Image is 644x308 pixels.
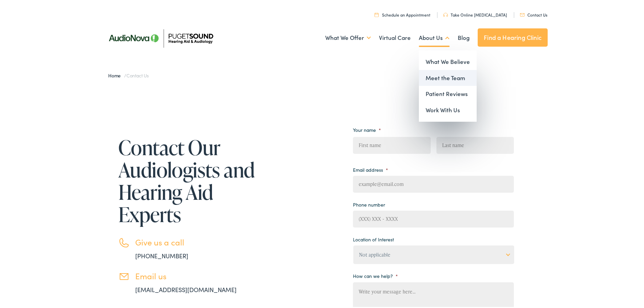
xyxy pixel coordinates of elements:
a: Patient Reviews [419,85,477,101]
input: Last name [436,136,514,152]
a: About Us [419,24,450,49]
a: Virtual Care [379,24,411,49]
input: (XXX) XXX - XXXX [353,209,514,226]
a: Meet the Team [419,69,477,85]
a: [EMAIL_ADDRESS][DOMAIN_NAME] [135,284,237,292]
a: [PHONE_NUMBER] [135,250,188,259]
a: Contact Us [520,10,547,16]
a: What We Believe [419,52,477,69]
input: First name [353,136,430,152]
label: How can we help? [353,271,398,278]
label: Phone number [353,200,385,206]
input: example@email.com [353,174,514,191]
label: Your name [353,125,381,132]
img: utility icon [375,11,379,16]
label: Email address [353,165,388,171]
a: Take Online [MEDICAL_DATA] [443,10,507,16]
h1: Contact Our Audiologists and Hearing Aid Experts [118,135,257,224]
a: Schedule an Appointment [375,10,430,16]
span: Contact Us [126,71,149,77]
a: Work With Us [419,101,477,117]
a: Find a Hearing Clinic [478,27,548,45]
a: What We Offer [325,24,371,49]
label: Location of Interest [353,235,394,241]
a: Blog [458,24,470,49]
a: Home [108,71,124,77]
span: / [108,71,149,77]
h3: Email us [135,270,257,280]
h3: Give us a call [135,236,257,246]
img: utility icon [443,11,448,16]
img: utility icon [520,12,525,15]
